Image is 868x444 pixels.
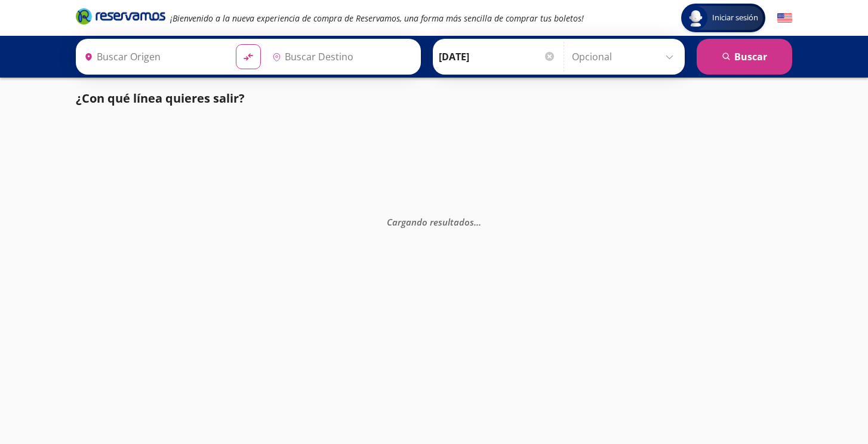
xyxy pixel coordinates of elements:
button: Buscar [697,39,792,75]
span: . [474,216,476,228]
span: Iniciar sesión [707,12,763,24]
a: Brand Logo [76,7,165,29]
button: English [777,11,792,26]
i: Brand Logo [76,7,165,25]
p: ¿Con qué línea quieres salir? [76,90,245,107]
span: . [479,216,481,228]
input: Elegir Fecha [439,42,556,72]
input: Buscar Origen [79,42,226,72]
em: ¡Bienvenido a la nueva experiencia de compra de Reservamos, una forma más sencilla de comprar tus... [170,13,584,24]
em: Cargando resultados [387,216,481,228]
input: Opcional [572,42,679,72]
input: Buscar Destino [267,42,414,72]
span: . [476,216,479,228]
